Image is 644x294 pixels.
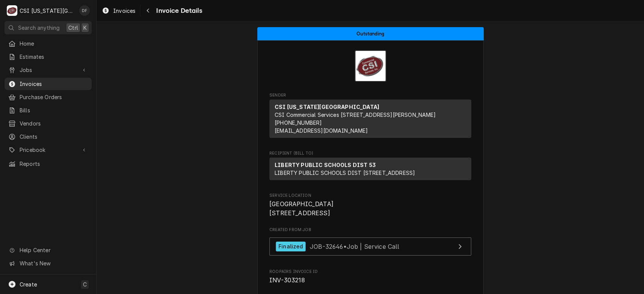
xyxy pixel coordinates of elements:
[83,280,87,288] span: C
[18,24,60,32] span: Search anything
[275,170,415,176] span: LIBERTY PUBLIC SCHOOLS DIST [STREET_ADDRESS]
[269,269,471,275] span: Roopairs Invoice ID
[269,269,471,285] div: Roopairs Invoice ID
[5,117,92,130] a: Vendors
[269,92,471,141] div: Invoice Sender
[5,64,92,76] a: Go to Jobs
[5,130,92,143] a: Clients
[5,158,92,170] a: Reports
[83,24,87,32] span: K
[5,37,92,50] a: Home
[275,112,436,118] span: CSI Commercial Services [STREET_ADDRESS][PERSON_NAME]
[5,91,92,103] a: Purchase Orders
[20,160,88,168] span: Reports
[5,21,92,34] button: Search anythingCtrlK
[20,66,77,74] span: Jobs
[5,51,92,63] a: Estimates
[269,158,471,183] div: Recipient (Bill To)
[20,146,77,154] span: Pricebook
[257,27,484,40] div: Status
[20,80,88,88] span: Invoices
[275,104,379,110] strong: CSI [US_STATE][GEOGRAPHIC_DATA]
[269,193,471,218] div: Service Location
[154,6,202,16] span: Invoice Details
[269,158,471,180] div: Recipient (Bill To)
[5,78,92,90] a: Invoices
[20,53,88,61] span: Estimates
[310,242,400,250] span: JOB-32646 • Job | Service Call
[269,237,471,256] a: View Job
[7,5,17,16] div: C
[269,227,471,259] div: Created From Job
[5,257,92,269] a: Go to What's New
[20,7,75,15] div: CSI [US_STATE][GEOGRAPHIC_DATA]
[269,200,471,217] span: Service Location
[20,281,37,288] span: Create
[79,5,90,16] div: David Fannin's Avatar
[20,259,87,267] span: What's New
[269,150,471,156] span: Recipient (Bill To)
[99,5,138,17] a: Invoices
[355,50,386,82] img: Logo
[269,201,334,217] span: [GEOGRAPHIC_DATA] [STREET_ADDRESS]
[7,5,17,16] div: CSI Kansas City's Avatar
[20,119,88,127] span: Vendors
[20,133,88,141] span: Clients
[275,127,368,134] a: [EMAIL_ADDRESS][DOMAIN_NAME]
[79,5,90,16] div: DF
[20,106,88,114] span: Bills
[276,242,306,252] div: Finalized
[142,5,154,17] button: Navigate back
[113,7,135,15] span: Invoices
[5,144,92,156] a: Go to Pricebook
[20,40,88,47] span: Home
[269,100,471,138] div: Sender
[269,92,471,98] span: Sender
[20,246,87,254] span: Help Center
[5,104,92,116] a: Bills
[269,193,471,199] span: Service Location
[68,24,78,32] span: Ctrl
[269,227,471,233] span: Created From Job
[275,119,322,126] a: [PHONE_NUMBER]
[269,276,471,285] span: Roopairs Invoice ID
[357,31,384,36] span: Outstanding
[269,100,471,141] div: Sender
[269,150,471,184] div: Invoice Recipient
[275,162,376,168] strong: LIBERTY PUBLIC SCHOOLS DIST 53
[20,93,88,101] span: Purchase Orders
[269,277,305,284] span: INV-303218
[5,244,92,256] a: Go to Help Center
